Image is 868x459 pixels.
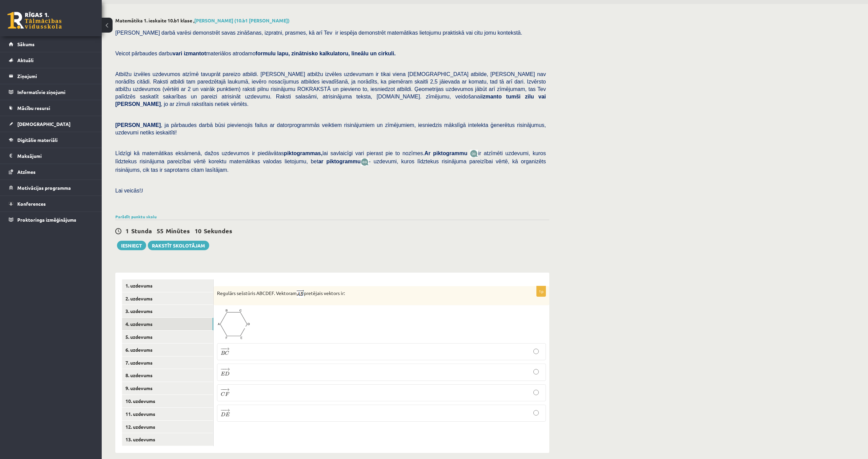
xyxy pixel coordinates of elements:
[9,164,93,180] a: Atzīmes
[224,347,230,350] span: →
[122,395,213,407] a: 10. uzdevums
[284,150,322,156] b: piktogrammas,
[17,41,35,47] span: Sākums
[222,409,223,412] span: −
[220,347,225,350] span: −
[122,331,213,343] a: 5. uzdevums
[125,227,129,235] span: 1
[225,412,230,417] span: E
[131,227,152,235] span: Stunda
[122,279,213,292] a: 1. uzdevums
[225,392,230,396] span: F
[122,433,213,446] a: 13. uzdevums
[115,214,157,219] a: Parādīt punktu skalu
[122,292,213,305] a: 2. uzdevums
[9,52,93,68] a: Aktuāli
[122,382,213,394] a: 9. uzdevums
[195,227,201,235] span: 10
[122,305,213,317] a: 3. uzdevums
[122,369,213,382] a: 8. uzdevums
[17,201,46,207] span: Konferences
[297,290,304,298] img: vAAAAAElFTkSuQmCC
[220,409,225,412] span: −
[17,217,76,223] span: Proktoringa izmēģinājums
[115,30,522,36] span: [PERSON_NAME] darbā varēsi demonstrēt savas zināšanas, izpratni, prasmes, kā arī Tev ir iespēja d...
[115,18,549,23] h2: Matemātika 1. ieskaite 10.b1 klase ,
[17,185,71,191] span: Motivācijas programma
[115,150,470,156] span: Līdzīgi kā matemātikas eksāmenā, dažos uzdevumos ir piedāvātas lai savlaicīgi vari pierast pie to...
[220,388,225,391] span: −
[117,241,146,250] button: Iesniegt
[115,188,141,194] span: Lai veicās!
[221,392,225,396] span: C
[221,351,225,355] span: B
[217,309,250,340] img: 1.png
[204,227,232,235] span: Sekundes
[115,71,546,107] span: Atbilžu izvēles uzdevumos atzīmē tavuprāt pareizo atbildi. [PERSON_NAME] atbilžu izvēles uzdevuma...
[115,51,396,56] span: Veicot pārbaudes darbu materiālos atrodamo
[141,188,143,194] span: J
[9,84,93,100] a: Informatīvie ziņojumi
[122,318,213,330] a: 4. uzdevums
[17,169,36,175] span: Atzīmes
[536,286,546,297] p: 1p
[425,150,468,156] b: Ar piktogrammu
[194,17,290,23] a: [PERSON_NAME] (10.b1 [PERSON_NAME])
[17,84,93,100] legend: Informatīvie ziņojumi
[9,196,93,212] a: Konferences
[256,51,396,56] b: formulu lapu, zinātnisko kalkulatoru, lineālu un cirkuli.
[115,122,546,135] span: , ja pārbaudes darbā būsi pievienojis failus ar datorprogrammās veiktiem risinājumiem un zīmējumi...
[361,158,369,166] img: wKvN42sLe3LLwAAAABJRU5ErkJggg==
[9,148,93,164] a: Maksājumi
[115,159,546,172] span: - uzdevumi, kuros līdztekus risinājuma pareizībai vērtē, kā organizēts risinājums, cik tas ir sap...
[9,180,93,196] a: Motivācijas programma
[148,241,209,250] a: Rakstīt skolotājam
[225,351,229,355] span: C
[17,105,50,111] span: Mācību resursi
[224,368,230,371] span: →
[17,148,93,164] legend: Maksājumi
[9,116,93,132] a: [DEMOGRAPHIC_DATA]
[122,356,213,369] a: 7. uzdevums
[9,212,93,227] a: Proktoringa izmēģinājums
[122,408,213,420] a: 11. uzdevums
[225,371,230,376] span: D
[221,412,225,417] span: D
[166,227,190,235] span: Minūtes
[221,372,225,376] span: E
[122,344,213,356] a: 6. uzdevums
[122,421,213,433] a: 12. uzdevums
[222,388,223,391] span: −
[470,150,478,158] img: JfuEzvunn4EvwAAAAASUVORK5CYII=
[9,36,93,52] a: Sākums
[17,121,71,127] span: [DEMOGRAPHIC_DATA]
[224,388,230,391] span: →
[173,51,206,56] b: vari izmantot
[17,68,93,84] legend: Ziņojumi
[224,409,230,412] span: →
[115,122,161,128] span: [PERSON_NAME]
[9,132,93,148] a: Digitālie materiāli
[222,347,223,350] span: −
[217,290,512,298] p: Regulārs sešstūris ABCDEF. Vektoram pretējais vektors ir:
[481,94,501,99] b: izmanto
[157,227,163,235] span: 55
[7,12,62,29] a: Rīgas 1. Tālmācības vidusskola
[222,368,223,371] span: −
[9,100,93,116] a: Mācību resursi
[9,68,93,84] a: Ziņojumi
[17,57,34,63] span: Aktuāli
[318,159,361,164] b: ar piktogrammu
[220,368,225,371] span: −
[17,137,58,143] span: Digitālie materiāli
